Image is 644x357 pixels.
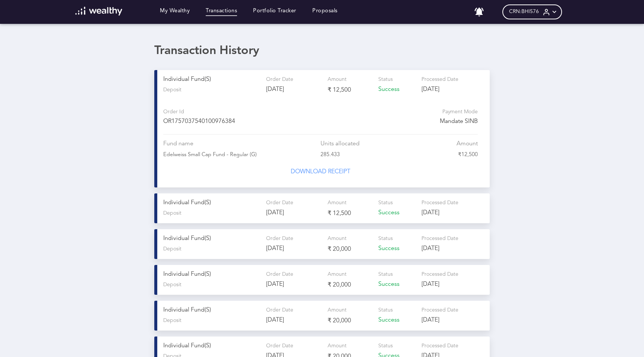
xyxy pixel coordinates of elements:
[160,8,190,16] a: My Wealthy
[328,343,347,348] span: Amount
[163,76,260,83] p: Individual Fund(s)
[321,118,478,125] span: Mandate SINB
[422,236,458,241] span: Processed Date
[163,282,181,288] span: Deposit
[163,87,181,93] span: Deposit
[328,236,347,241] span: Amount
[378,281,416,288] p: Success
[422,209,459,217] p: [DATE]
[206,8,237,16] a: Transactions
[266,245,322,252] p: [DATE]
[266,281,322,288] p: [DATE]
[253,8,296,16] a: Portfolio Tracker
[399,140,478,148] div: Amount
[163,118,321,125] span: O R 1 7 5 7 0 3 7 5 4 0 1 0 0 9 7 6 3 8 4
[266,209,322,217] p: [DATE]
[378,307,393,313] span: Status
[321,140,399,148] div: Units allocated
[266,272,293,277] span: Order Date
[328,281,372,289] p: ₹ 20,000
[422,200,458,205] span: Processed Date
[291,168,350,176] div: DOWNLOAD RECEIPT
[328,77,347,82] span: Amount
[422,77,458,82] span: Processed Date
[163,140,321,148] div: Fund name
[266,200,293,205] span: Order Date
[321,109,478,115] span: Payment Mode
[163,109,321,115] span: Order Id
[163,152,321,158] div: E d e l w e i s s S m a l l C a p F u n d - R e g u l a r ( G )
[378,236,393,241] span: Status
[399,151,478,158] div: ₹12,500
[328,307,347,313] span: Amount
[163,307,260,314] p: Individual Fund(s)
[378,86,416,93] p: Success
[378,343,393,348] span: Status
[163,342,260,350] p: Individual Fund(s)
[163,246,181,252] span: Deposit
[422,272,458,277] span: Processed Date
[321,152,399,158] div: 285.433
[328,272,347,277] span: Amount
[266,317,322,324] p: [DATE]
[154,44,490,58] div: Transaction History
[422,343,458,348] span: Processed Date
[266,236,293,241] span: Order Date
[422,307,458,313] span: Processed Date
[378,77,393,82] span: Status
[378,245,416,252] p: Success
[422,245,459,252] p: [DATE]
[378,200,393,205] span: Status
[266,307,293,313] span: Order Date
[266,77,293,82] span: Order Date
[328,245,372,253] p: ₹ 20,000
[328,200,347,205] span: Amount
[163,210,181,217] span: Deposit
[312,8,338,16] a: Proposals
[328,209,372,217] p: ₹ 12,500
[163,271,260,278] p: Individual Fund(s)
[163,235,260,242] p: Individual Fund(s)
[266,86,322,93] p: [DATE]
[422,317,459,324] p: [DATE]
[378,317,416,324] p: Success
[378,209,416,217] p: Success
[509,9,539,15] span: CRN: BHI576
[422,86,459,93] p: [DATE]
[266,343,293,348] span: Order Date
[163,317,181,324] span: Deposit
[378,272,393,277] span: Status
[328,86,372,94] p: ₹ 12,500
[422,281,459,288] p: [DATE]
[75,7,123,16] img: wl-logo-white.svg
[163,199,260,206] p: Individual Fund(s)
[328,317,372,325] p: ₹ 20,000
